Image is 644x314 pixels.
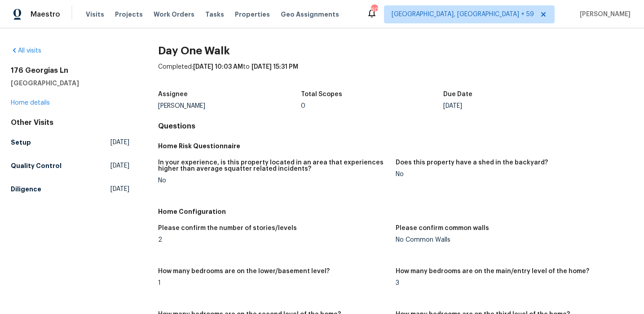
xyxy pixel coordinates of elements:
[396,280,626,286] div: 3
[158,103,300,109] div: [PERSON_NAME]
[396,237,626,243] div: No Common Walls
[158,237,388,243] div: 2
[115,10,143,19] span: Projects
[371,5,377,14] div: 606
[11,79,129,88] h5: [GEOGRAPHIC_DATA]
[158,91,188,97] h5: Assignee
[11,181,129,197] a: Diligence[DATE]
[205,11,224,18] span: Tasks
[11,48,41,54] a: All visits
[158,46,633,55] h2: Day One Walk
[251,64,298,70] span: [DATE] 15:31 PM
[158,122,633,131] h4: Questions
[11,118,129,127] div: Other Visits
[31,10,60,19] span: Maestro
[11,100,50,106] a: Home details
[158,280,388,286] div: 1
[443,103,586,109] div: [DATE]
[396,171,626,177] div: No
[158,159,388,172] h5: In your experience, is this property located in an area that experiences higher than average squa...
[154,10,194,19] span: Work Orders
[110,185,129,194] span: [DATE]
[110,138,129,147] span: [DATE]
[396,268,589,274] h5: How many bedrooms are on the main/entry level of the home?
[281,10,339,19] span: Geo Assignments
[158,268,330,274] h5: How many bedrooms are on the lower/basement level?
[193,64,243,70] span: [DATE] 10:03 AM
[11,161,62,170] h5: Quality Control
[301,103,443,109] div: 0
[392,10,534,19] span: [GEOGRAPHIC_DATA], [GEOGRAPHIC_DATA] + 59
[11,158,129,174] a: Quality Control[DATE]
[301,91,342,97] h5: Total Scopes
[576,10,631,19] span: [PERSON_NAME]
[158,225,297,231] h5: Please confirm the number of stories/levels
[158,177,388,184] div: No
[443,91,472,97] h5: Due Date
[11,66,129,75] h2: 176 Georgias Ln
[110,161,129,170] span: [DATE]
[86,10,104,19] span: Visits
[396,159,548,166] h5: Does this property have a shed in the backyard?
[158,207,633,216] h5: Home Configuration
[11,185,41,194] h5: Diligence
[235,10,270,19] span: Properties
[158,62,633,86] div: Completed: to
[11,138,31,147] h5: Setup
[158,142,633,150] h5: Home Risk Questionnaire
[11,134,129,150] a: Setup[DATE]
[396,225,489,231] h5: Please confirm common walls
